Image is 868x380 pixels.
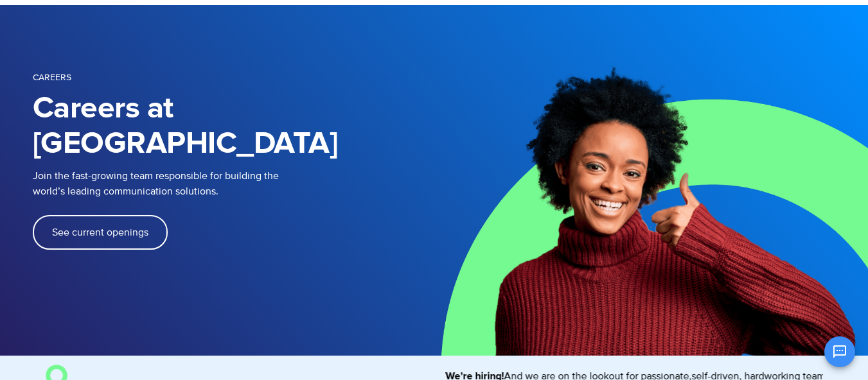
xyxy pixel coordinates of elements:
span: See current openings [52,227,148,237]
h1: Careers at [GEOGRAPHIC_DATA] [33,91,434,162]
span: Careers [33,72,71,83]
button: Open chat [824,336,855,367]
a: See current openings [33,215,168,250]
p: Join the fast-growing team responsible for building the world’s leading communication solutions. [33,168,415,199]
